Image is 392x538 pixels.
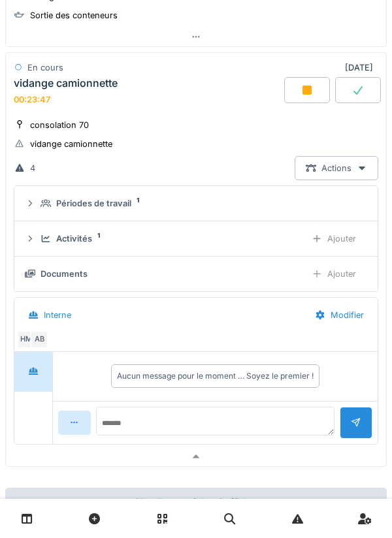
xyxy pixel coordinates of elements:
[5,488,387,516] div: Plus d'autres tâches à afficher
[304,303,375,327] div: Modifier
[30,138,112,150] div: vidange camionnette
[27,61,63,74] div: En cours
[20,227,372,251] summary: Activités1Ajouter
[56,232,92,245] div: Activités
[20,191,372,215] summary: Périodes de travail1
[14,77,118,89] div: vidange camionnette
[117,370,314,382] div: Aucun message pour le moment … Soyez le premier !
[30,9,118,22] div: Sortie des conteneurs
[17,330,35,349] div: HM
[14,95,50,104] div: 00:23:47
[301,227,367,251] div: Ajouter
[44,309,71,321] div: Interne
[295,156,378,180] div: Actions
[30,162,35,174] div: 4
[345,61,378,74] div: [DATE]
[20,262,372,286] summary: DocumentsAjouter
[30,119,89,131] div: consolation 70
[301,262,367,286] div: Ajouter
[41,268,88,280] div: Documents
[56,197,131,210] div: Périodes de travail
[30,330,48,349] div: AB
